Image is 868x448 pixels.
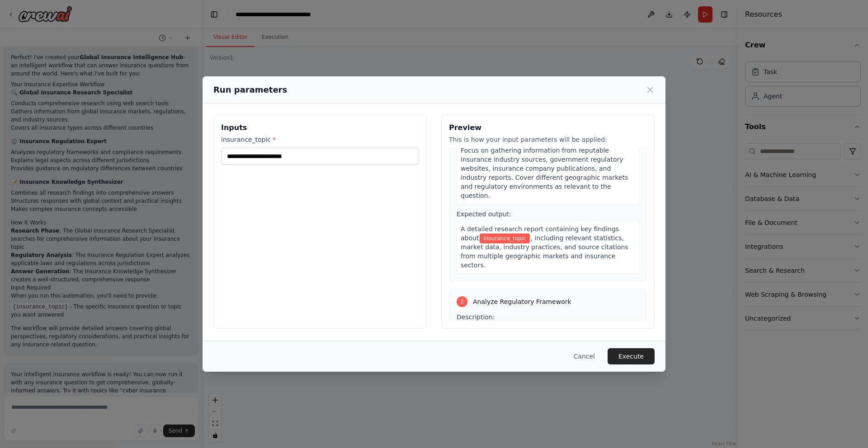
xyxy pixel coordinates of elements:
[457,313,495,321] span: Description:
[473,297,571,306] span: Analyze Regulatory Framework
[221,135,419,144] label: insurance_topic
[461,225,619,242] span: A detailed research report containing key findings about
[461,138,628,199] span: using multiple search strategies. Focus on gathering information from reputable insurance industr...
[449,122,647,133] h3: Preview
[480,233,529,243] span: Variable: insurance_topic
[213,84,287,96] h2: Run parameters
[221,122,419,133] h3: Inputs
[461,234,628,269] span: , including relevant statistics, market data, industry practices, and source citations from multi...
[457,210,511,218] span: Expected output:
[449,135,647,144] p: This is how your input parameters will be applied:
[566,348,602,364] button: Cancel
[608,348,655,364] button: Execute
[457,296,467,307] div: 2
